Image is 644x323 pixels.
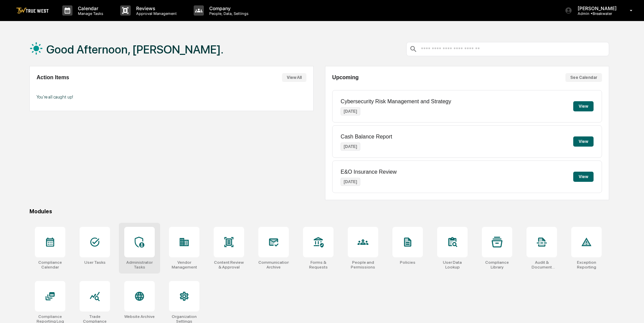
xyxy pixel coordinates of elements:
[571,260,602,270] div: Exception Reporting
[341,134,392,140] p: Cash Balance Report
[124,260,155,270] div: Administrator Tasks
[124,314,155,319] div: Website Archive
[37,74,69,81] h2: Action Items
[437,260,468,270] div: User Data Lookup
[72,5,107,11] p: Calendar
[341,143,360,151] p: [DATE]
[72,11,107,16] p: Manage Tasks
[332,74,359,81] h2: Upcoming
[46,43,223,56] h1: Good Afternoon, [PERSON_NAME].
[341,107,360,115] p: [DATE]
[482,260,512,270] div: Compliance Library
[565,73,602,82] button: See Calendar
[204,5,252,11] p: Company
[573,101,594,111] button: View
[37,94,306,100] p: You're all caught up!
[572,11,620,16] p: Admin • Breakwater
[348,260,378,270] div: People and Permissions
[84,260,106,265] div: User Tasks
[169,260,199,270] div: Vendor Management
[48,215,82,221] a: Powered byPylon
[258,260,289,270] div: Communications Archive
[282,73,306,82] button: View All
[67,216,82,221] span: Pylon
[341,178,360,186] p: [DATE]
[400,260,415,265] div: Policies
[573,136,594,147] button: View
[572,5,620,11] p: [PERSON_NAME]
[131,5,180,11] p: Reviews
[204,11,252,16] p: People, Data, Settings
[131,11,180,16] p: Approval Management
[35,260,65,270] div: Compliance Calendar
[341,169,396,175] p: E&O Insurance Review
[341,99,451,105] p: Cybersecurity Risk Management and Strategy
[29,208,609,215] div: Modules
[573,172,594,182] button: View
[527,260,557,270] div: Audit & Document Logs
[214,260,244,270] div: Content Review & Approval
[16,7,49,14] img: logo
[303,260,334,270] div: Forms & Requests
